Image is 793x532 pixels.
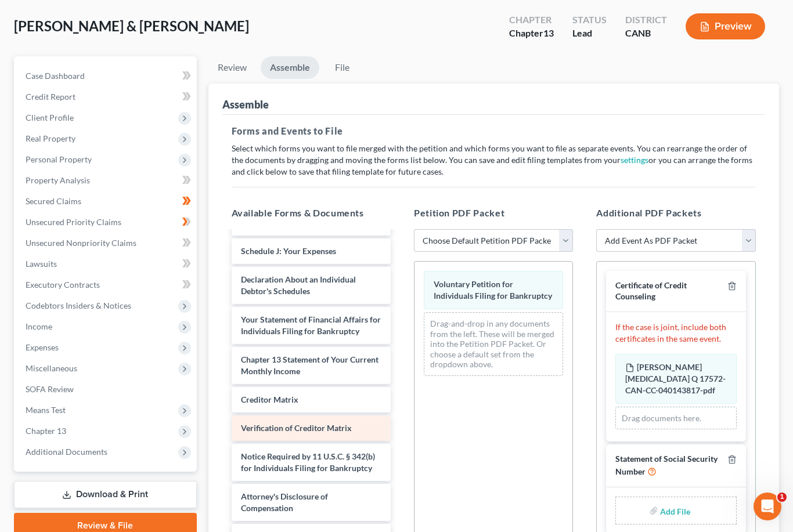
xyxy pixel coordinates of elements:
p: If the case is joint, include both certificates in the same event. [615,321,736,345]
span: Case Dashboard [26,71,85,81]
span: Certificate of Credit Counseling [615,280,687,301]
a: settings [621,155,648,165]
button: Preview [686,13,765,39]
div: District [625,13,667,27]
span: [PERSON_NAME] & [PERSON_NAME] [14,17,249,34]
span: Property Analysis [26,175,90,185]
div: Assemble [222,97,269,111]
a: Download & Print [14,481,197,508]
span: Personal Property [26,154,92,164]
span: Petition PDF Packet [414,207,504,218]
span: 1 [777,493,787,502]
span: Notice Required by 11 U.S.C. § 342(b) for Individuals Filing for Bankruptcy [241,451,375,473]
span: Codebtors Insiders & Notices [26,301,131,310]
h5: Additional PDF Packets [596,206,755,220]
span: Lawsuits [26,259,57,269]
h5: Available Forms & Documents [232,206,391,220]
span: Chapter 13 [26,426,66,436]
a: Credit Report [16,86,197,107]
span: Miscellaneous [26,363,77,373]
div: Lead [572,27,607,40]
span: Income [26,321,52,331]
span: Schedule J: Your Expenses [241,246,336,256]
a: Unsecured Priority Claims [16,212,197,233]
span: Credit Report [26,92,75,102]
a: Lawsuits [16,254,197,274]
a: Secured Claims [16,191,197,212]
span: Executory Contracts [26,280,100,289]
div: Drag documents here. [615,407,736,430]
div: Chapter [509,13,554,27]
span: Attorney's Disclosure of Compensation [241,491,328,513]
a: Review [208,56,256,79]
span: [PERSON_NAME][MEDICAL_DATA] Q 17572-CAN-CC-040143817-pdf [625,362,726,395]
span: Secured Claims [26,196,81,206]
a: Case Dashboard [16,66,197,86]
span: Real Property [26,133,75,143]
h5: Forms and Events to File [232,124,756,138]
span: 13 [543,27,554,38]
a: Executory Contracts [16,274,197,295]
div: CANB [625,27,667,40]
a: File [324,56,361,79]
span: Expenses [26,342,59,352]
span: Unsecured Nonpriority Claims [26,238,136,248]
span: SOFA Review [26,384,74,394]
span: Verification of Creditor Matrix [241,423,352,433]
span: Client Profile [26,113,74,122]
a: SOFA Review [16,379,197,400]
span: Creditor Matrix [241,395,298,404]
div: Status [572,13,607,27]
span: Your Statement of Financial Affairs for Individuals Filing for Bankruptcy [241,314,381,336]
div: Chapter [509,27,554,40]
span: Voluntary Petition for Individuals Filing for Bankruptcy [434,279,552,301]
span: Unsecured Priority Claims [26,217,121,227]
span: Statement of Social Security Number [615,454,718,476]
a: Unsecured Nonpriority Claims [16,233,197,254]
span: Declaration About an Individual Debtor's Schedules [241,274,356,296]
a: Assemble [261,56,319,79]
div: Drag-and-drop in any documents from the left. These will be merged into the Petition PDF Packet. ... [424,312,563,376]
p: Select which forms you want to file merged with the petition and which forms you want to file as ... [232,143,756,178]
span: Chapter 13 Statement of Your Current Monthly Income [241,354,379,376]
span: Additional Documents [26,447,107,457]
span: Means Test [26,405,66,415]
a: Property Analysis [16,170,197,191]
iframe: Intercom live chat [754,493,781,520]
